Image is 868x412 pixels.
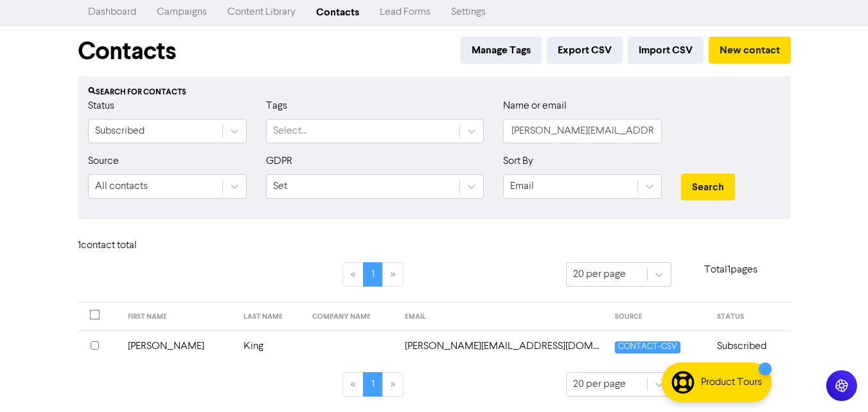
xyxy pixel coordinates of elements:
div: All contacts [95,179,148,194]
div: Select... [273,123,307,139]
h6: 1 contact total [78,240,181,252]
th: LAST NAME [236,303,305,331]
label: Name or email [503,98,567,114]
button: Manage Tags [461,37,542,64]
th: COMPANY NAME [305,303,398,331]
a: Page 1 is your current page [363,262,383,287]
div: 20 per page [573,377,626,392]
iframe: Chat Widget [804,350,868,412]
th: EMAIL [397,303,607,331]
label: Sort By [503,154,533,169]
th: FIRST NAME [120,303,236,331]
div: Subscribed [95,123,145,139]
div: Search for contacts [88,87,781,98]
button: Import CSV [628,37,704,64]
label: Tags [266,98,287,114]
div: Set [273,179,287,194]
label: Status [88,98,114,114]
label: Source [88,154,119,169]
th: SOURCE [607,303,709,331]
p: Total 1 pages [671,262,791,278]
span: CONTACT-CSV [615,341,680,354]
button: New contact [709,37,791,64]
td: King [236,330,305,362]
td: [PERSON_NAME] [120,330,236,362]
button: Export CSV [547,37,623,64]
th: STATUS [709,303,791,331]
td: Subscribed [709,330,791,362]
label: GDPR [266,154,292,169]
a: Page 1 is your current page [363,372,383,397]
h1: Contacts [78,37,176,66]
button: Search [681,174,735,201]
td: paul@rhinoaluminium.co.uk [397,330,607,362]
div: Email [510,179,534,194]
div: 20 per page [573,267,626,282]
